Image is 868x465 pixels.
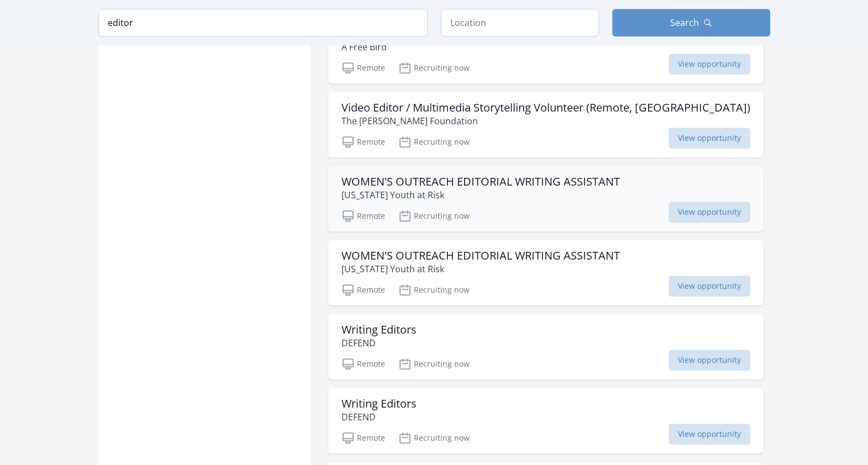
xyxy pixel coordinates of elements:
h3: Writing Editors [341,397,417,410]
a: Video Editor / Multimedia Storytelling Volunteer (Remote, [GEOGRAPHIC_DATA]) The [PERSON_NAME] Fo... [328,92,764,157]
span: View opportunity [669,202,750,223]
span: View opportunity [669,276,750,297]
p: Recruiting now [398,209,470,223]
span: Search [670,16,699,29]
p: Recruiting now [398,431,470,445]
p: Recruiting now [398,357,470,371]
p: DEFEND [341,410,417,424]
p: DEFEND [341,336,417,350]
p: Recruiting now [398,283,470,297]
p: Remote [341,209,385,223]
a: Writing Editors DEFEND Remote Recruiting now View opportunity [328,314,764,379]
input: Location [441,9,599,36]
p: Remote [341,135,385,149]
h3: WOMEN'S OUTREACH EDITORIAL WRITING ASSISTANT [341,175,620,188]
a: Video Editor A Free Bird Remote Recruiting now View opportunity [328,18,764,83]
p: Remote [341,357,385,371]
a: WOMEN'S OUTREACH EDITORIAL WRITING ASSISTANT [US_STATE] Youth at Risk Remote Recruiting now View ... [328,240,764,305]
p: Remote [341,431,385,445]
p: A Free Bird [341,40,403,54]
span: View opportunity [669,54,750,75]
h3: WOMEN'S OUTREACH EDITORIAL WRITING ASSISTANT [341,249,620,262]
button: Search [612,9,770,36]
p: Recruiting now [398,61,470,75]
p: [US_STATE] Youth at Risk [341,262,620,276]
span: View opportunity [669,350,750,371]
a: WOMEN'S OUTREACH EDITORIAL WRITING ASSISTANT [US_STATE] Youth at Risk Remote Recruiting now View ... [328,166,764,231]
p: [US_STATE] Youth at Risk [341,188,620,202]
a: Writing Editors DEFEND Remote Recruiting now View opportunity [328,388,764,453]
span: View opportunity [669,128,750,149]
span: View opportunity [669,424,750,445]
input: Keyword [98,9,428,36]
h3: Video Editor / Multimedia Storytelling Volunteer (Remote, [GEOGRAPHIC_DATA]) [341,101,750,114]
p: Remote [341,283,385,297]
p: Remote [341,61,385,75]
h3: Writing Editors [341,323,417,336]
p: The [PERSON_NAME] Foundation [341,114,750,128]
p: Recruiting now [398,135,470,149]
